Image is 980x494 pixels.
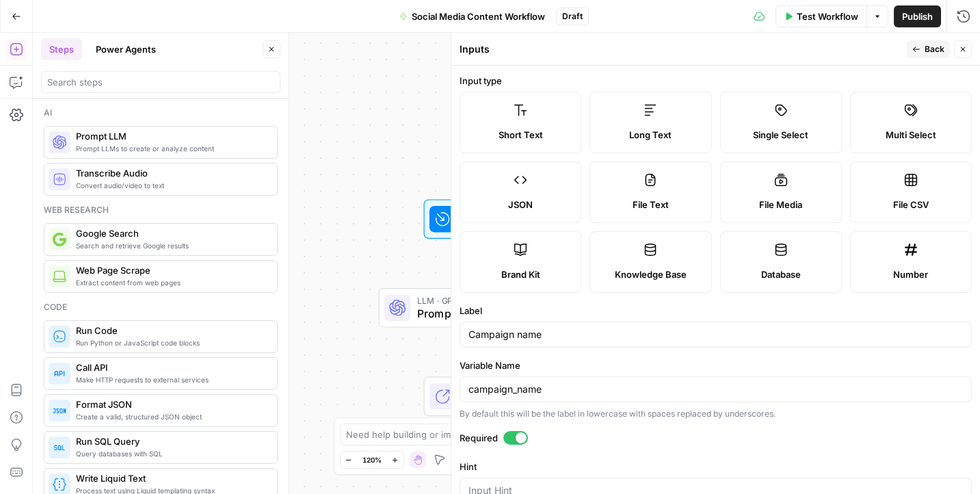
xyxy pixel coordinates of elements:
span: Web Page Scrape [76,263,266,277]
span: Test Workflow [797,10,858,23]
span: File Media [759,198,802,211]
span: Call API [76,361,266,374]
input: Input Label [468,328,963,341]
button: Power Agents [88,38,164,60]
label: Required [460,431,972,445]
div: EndOutput [379,377,633,417]
input: campaign_name [468,382,963,396]
span: Make HTTP requests to external services [76,374,266,385]
span: JSON [508,198,533,211]
span: Single Select [753,128,808,142]
span: Create a valid, structured JSON object [76,411,266,422]
span: Query databases with SQL [76,448,266,459]
span: Brand Kit [501,268,540,281]
span: LLM · GPT-4.1 [417,294,590,307]
span: Run Python or JavaScript code blocks [76,337,266,348]
span: Convert audio/video to text [76,180,266,191]
span: Write Liquid Text [76,471,266,485]
div: Web research [44,204,278,216]
span: Run SQL Query [76,434,266,448]
span: File CSV [893,198,929,211]
span: Prompt LLM [76,129,266,143]
span: Number [893,268,928,281]
div: LLM · GPT-4.1Prompt LLMStep 1 [379,288,633,328]
span: File Text [633,198,669,211]
label: Hint [460,460,972,473]
button: Test Workflow [776,5,866,27]
div: By default this will be the label in lowercase with spaces replaced by underscores. [460,408,972,420]
span: Social Media Content Workflow [412,10,545,23]
span: Back [925,43,944,55]
span: Multi Select [886,128,936,142]
div: Inputs [460,42,903,56]
button: Back [907,40,950,58]
button: Publish [894,5,941,27]
button: Steps [41,38,82,60]
span: Draft [562,10,583,23]
span: Prompt LLM [417,305,590,322]
span: Transcribe Audio [76,166,266,180]
span: Run Code [76,324,266,337]
label: Label [460,304,972,317]
span: Extract content from web pages [76,277,266,288]
span: Format JSON [76,398,266,411]
span: Database [761,268,801,281]
label: Variable Name [460,359,972,372]
span: Publish [902,10,933,23]
input: Search steps [47,75,274,89]
span: Knowledge Base [615,268,687,281]
span: Long Text [629,128,672,142]
div: WorkflowSet InputsInputs [379,199,633,239]
span: 120% [362,454,382,465]
span: Search and retrieve Google results [76,240,266,251]
label: Input type [460,74,972,88]
span: Prompt LLMs to create or analyze content [76,143,266,154]
div: Code [44,301,278,313]
button: Social Media Content Workflow [391,5,553,27]
span: Short Text [499,128,543,142]
span: Google Search [76,226,266,240]
div: Ai [44,107,278,119]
